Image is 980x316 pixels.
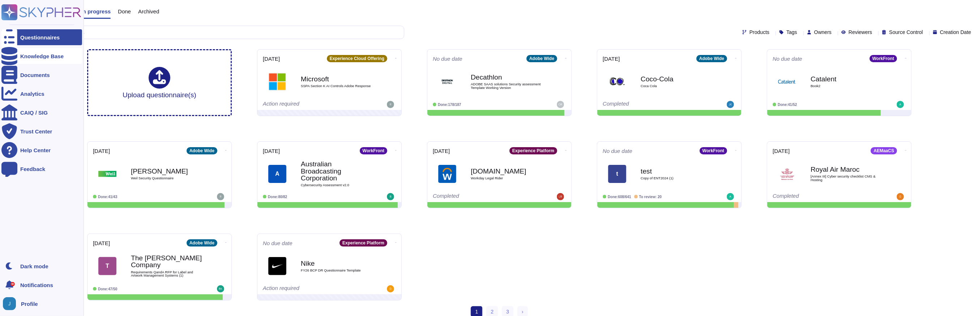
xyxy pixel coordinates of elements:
[118,9,131,14] span: Done
[268,73,286,91] img: Logo
[778,73,796,91] img: Logo
[123,67,196,98] div: Upload questionnaire(s)
[20,110,48,115] div: CAIQ / SIG
[301,161,373,182] b: Australian Broadcasting Corporation
[263,101,351,108] div: Action required
[527,55,557,62] div: Adobe Wide
[1,67,82,83] a: Documents
[81,9,111,14] span: In progress
[557,101,564,108] img: user
[849,30,872,35] span: Reviewers
[603,56,620,61] span: [DATE]
[301,76,373,82] b: Microsoft
[1,161,82,177] a: Feedback
[3,297,16,310] img: user
[20,72,50,78] div: Documents
[21,301,38,307] span: Profile
[608,73,626,91] img: Logo
[773,193,861,200] div: Completed
[268,257,286,275] img: Logo
[1,123,82,139] a: Trust Center
[263,56,280,61] span: [DATE]
[641,168,713,175] b: test
[340,239,387,247] div: Experience Platform
[98,195,117,199] span: Done: 41/43
[778,103,797,107] span: Done: 41/52
[268,165,286,183] div: A
[778,165,796,183] img: Logo
[29,26,404,39] input: Search by keywords
[20,91,44,97] div: Analytics
[263,148,280,154] span: [DATE]
[897,101,904,108] img: user
[438,165,456,183] img: Logo
[20,264,48,269] div: Dark mode
[510,147,557,154] div: Experience Platform
[20,166,45,172] div: Feedback
[268,195,287,199] span: Done: 80/82
[433,56,463,61] span: No due date
[387,285,394,292] img: user
[750,30,770,35] span: Products
[131,168,203,175] b: [PERSON_NAME]
[727,193,734,200] img: user
[263,240,293,246] span: No due date
[1,104,82,120] a: CAIQ / SIG
[98,287,117,291] span: Done: 47/50
[20,129,52,134] div: Trust Center
[811,166,883,173] b: Royal Air Maroc
[773,148,790,154] span: [DATE]
[217,193,224,200] img: user
[387,193,394,200] img: user
[608,165,626,183] div: t
[1,296,21,312] button: user
[438,73,456,91] img: Logo
[1,142,82,158] a: Help Center
[897,193,904,200] img: user
[811,175,883,182] span: [Annex III] Cyber security checklist CMS & Hosting
[471,74,543,81] b: Decathlon
[603,101,691,108] div: Completed
[327,55,387,62] div: Experience Cloud Offering
[360,147,387,154] div: WorkFront
[301,183,373,187] span: Cybersecurity Assessment v2.0
[98,165,116,183] img: Logo
[889,30,923,35] span: Source Control
[187,147,217,154] div: Adobe Wide
[10,282,15,286] div: 9+
[773,56,802,61] span: No due date
[1,29,82,45] a: Questionnaires
[1,48,82,64] a: Knowledge Base
[131,270,203,277] span: Requirements QandA RFP for Label and Artwork Management Systems (1)
[131,176,203,180] span: Weil Security Questionnaire
[696,55,727,62] div: Adobe Wide
[93,148,110,154] span: [DATE]
[187,239,217,247] div: Adobe Wide
[522,309,524,315] span: ›
[20,282,53,288] span: Notifications
[438,103,461,107] span: Done: 178/187
[433,193,521,200] div: Completed
[387,101,394,108] img: user
[641,76,713,82] b: Coco-Cola
[1,86,82,102] a: Analytics
[814,30,832,35] span: Owners
[131,255,203,268] b: The [PERSON_NAME] Company
[301,269,373,272] span: FY26 BCP DR Questionnaire Template
[727,101,734,108] img: user
[20,54,64,59] div: Knowledge Base
[557,193,564,200] img: user
[603,148,632,154] span: No due date
[138,9,159,14] span: Archived
[217,285,224,292] img: user
[641,176,713,180] span: Copy of ENT2024 (1)
[608,195,631,199] span: Done: 608/641
[940,30,971,35] span: Creation Date
[20,148,51,153] div: Help Center
[700,147,727,154] div: WorkFront
[471,82,543,89] span: ADOBE SAAS solutions Security assessment Template Working Version
[471,168,543,175] b: [DOMAIN_NAME]
[98,257,116,275] div: T
[787,30,797,35] span: Tags
[20,35,60,40] div: Questionnaires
